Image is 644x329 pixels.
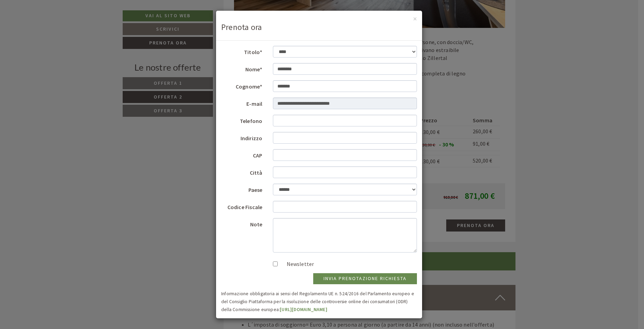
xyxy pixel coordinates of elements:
[221,23,417,32] h3: Prenota ora
[11,20,104,26] div: [GEOGRAPHIC_DATA]
[216,201,268,211] label: Codice Fiscale
[216,184,268,194] label: Paese
[100,64,261,69] small: 09:17
[216,132,268,142] label: Indirizzo
[221,291,414,312] small: Informazione obbligatoria ai sensi del Regolamento UE n. 524/2016 del Parlamento europeo e del Co...
[216,80,268,91] label: Cognome*
[313,273,417,284] button: invia prenotazione richiesta
[216,63,268,73] label: Nome*
[100,43,261,48] div: Lei
[280,260,314,268] label: Newsletter
[216,166,268,177] label: Città
[97,41,266,70] div: Buongiorno confermo offerta 2 camera [PERSON_NAME] . Se mi da un IBAN provvedo al bonifico della ...
[237,182,272,194] button: Invia
[216,46,268,56] label: Titolo*
[216,218,268,228] label: Note
[6,19,108,40] div: Buon giorno, come possiamo aiutarla?
[216,149,268,160] label: CAP
[11,34,104,39] small: 09:08
[216,97,268,108] label: E-mail
[216,115,268,125] label: Telefono
[413,15,417,22] button: ×
[122,6,149,17] div: lunedì
[280,307,327,312] a: [URL][DOMAIN_NAME]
